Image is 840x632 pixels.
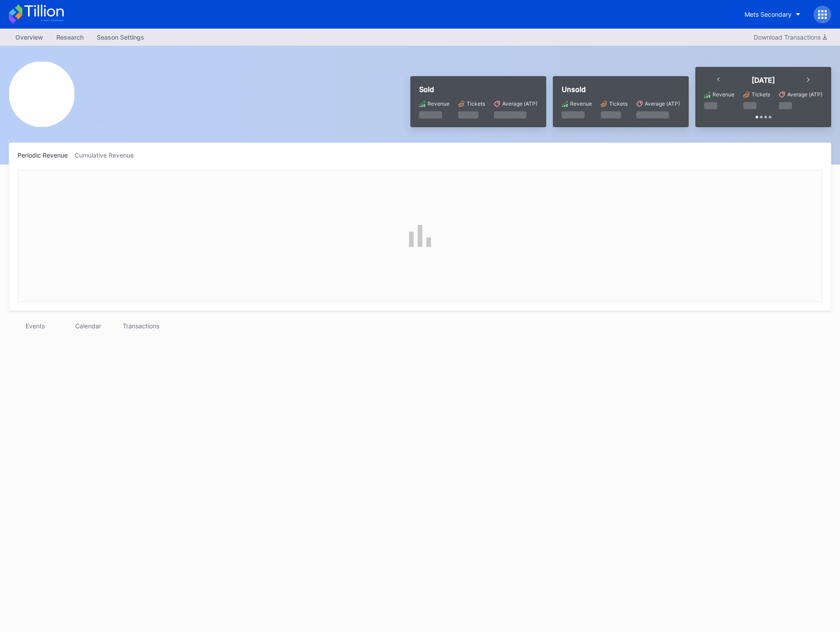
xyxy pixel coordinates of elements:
[9,320,62,332] div: Events
[738,6,807,22] button: Mets Secondary
[712,91,734,98] div: Revenue
[752,91,770,98] div: Tickets
[419,85,537,94] div: Sold
[467,100,485,107] div: Tickets
[502,100,537,107] div: Average (ATP)
[609,100,628,107] div: Tickets
[752,76,775,85] div: [DATE]
[9,31,50,44] a: Overview
[90,31,151,44] a: Season Settings
[570,100,592,107] div: Revenue
[50,31,90,44] a: Research
[18,151,75,159] div: Periodic Revenue
[749,31,831,43] button: Download Transactions
[562,85,680,94] div: Unsold
[745,11,792,18] div: Mets Secondary
[114,320,167,332] div: Transactions
[62,320,114,332] div: Calendar
[787,91,822,98] div: Average (ATP)
[427,100,449,107] div: Revenue
[645,100,680,107] div: Average (ATP)
[754,33,827,41] div: Download Transactions
[75,151,141,159] div: Cumulative Revenue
